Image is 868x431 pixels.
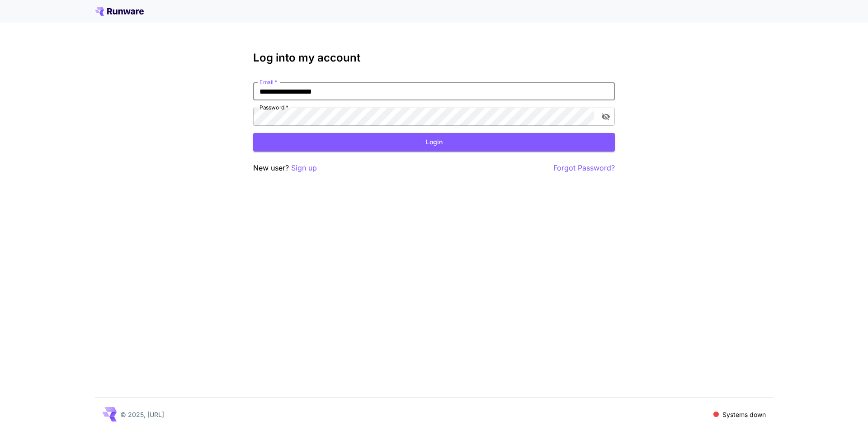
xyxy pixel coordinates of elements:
p: © 2025, [URL] [120,410,164,419]
button: Forgot Password? [553,162,615,174]
label: Email [259,78,277,86]
button: Login [253,133,615,152]
p: Systems down [722,410,766,419]
h3: Log into my account [253,52,615,64]
button: toggle password visibility [598,109,614,125]
p: New user? [253,162,317,174]
button: Sign up [291,162,317,174]
label: Password [259,104,288,111]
